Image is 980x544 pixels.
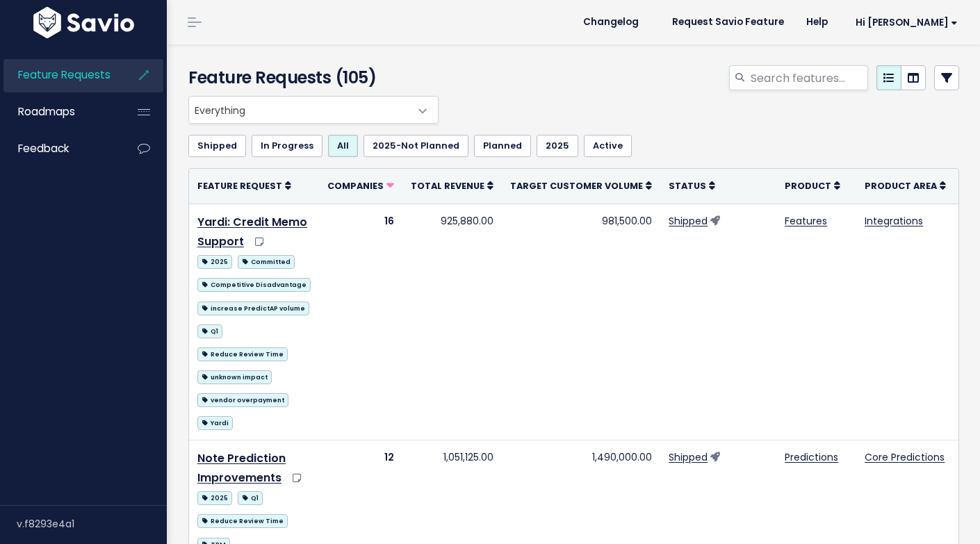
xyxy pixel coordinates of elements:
[197,450,286,486] a: Note Prediction Improvements
[188,65,432,90] h4: Feature Requests (105)
[197,514,288,528] span: Reduce Review Time
[328,135,358,157] a: All
[865,214,923,228] a: Integrations
[197,278,311,292] span: Competitive Disadvantage
[18,67,111,82] span: Feature Requests
[18,141,69,156] span: Feedback
[197,370,272,384] span: unknown impact
[30,7,138,38] img: logo-white.9d6f32f41409.svg
[669,214,708,228] a: Shipped
[3,133,115,165] a: Feedback
[669,450,708,464] a: Shipped
[197,275,311,292] a: Competitive Disadvantage
[197,488,232,506] a: 2025
[510,180,643,192] span: Target Customer Volume
[856,17,958,28] span: Hi [PERSON_NAME]
[197,255,232,269] span: 2025
[197,491,232,505] span: 2025
[785,179,840,192] a: Product
[3,59,115,91] a: Feature Requests
[197,299,309,316] a: increase PredictAP volume
[327,180,384,192] span: Companies
[197,416,233,430] span: Yardi
[865,179,946,192] a: Product Area
[197,324,222,338] span: Q1
[319,204,402,440] td: 16
[238,252,295,270] a: Committed
[188,96,439,124] span: Everything
[3,96,115,128] a: Roadmaps
[197,511,288,529] a: Reduce Review Time
[18,104,75,119] span: Roadmaps
[839,12,969,33] a: Hi [PERSON_NAME]
[238,255,295,269] span: Committed
[197,252,232,270] a: 2025
[785,180,831,192] span: Product
[411,179,493,192] a: Total Revenue
[795,12,839,33] a: Help
[197,214,307,250] a: Yardi: Credit Memo Support
[197,322,222,339] a: Q1
[402,204,502,440] td: 925,880.00
[197,413,233,431] a: Yardi
[197,368,272,385] a: unknown impact
[785,214,827,228] a: Features
[197,393,288,407] span: vendor overpayment
[583,17,639,27] span: Changelog
[188,135,246,157] a: Shipped
[252,135,322,157] a: In Progress
[197,390,288,408] a: vendor overpayment
[188,135,959,157] ul: Filter feature requests
[537,135,578,157] a: 2025
[474,135,531,157] a: Planned
[510,179,652,192] a: Target Customer Volume
[865,180,937,192] span: Product Area
[197,347,288,361] span: Reduce Review Time
[17,506,167,542] div: v.f8293e4a1
[327,179,394,192] a: Companies
[364,135,468,157] a: 2025-Not Planned
[197,179,291,192] a: Feature Request
[238,488,263,506] a: Q1
[197,180,282,192] span: Feature Request
[669,179,715,192] a: Status
[661,12,795,33] a: Request Savio Feature
[411,180,484,192] span: Total Revenue
[584,135,632,157] a: Active
[865,450,945,464] a: Core Predictions
[669,180,706,192] span: Status
[785,450,838,464] a: Predictions
[502,204,660,440] td: 981,500.00
[238,491,263,505] span: Q1
[189,97,410,123] span: Everything
[197,302,309,315] span: increase PredictAP volume
[749,65,868,90] input: Search features...
[197,345,288,362] a: Reduce Review Time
